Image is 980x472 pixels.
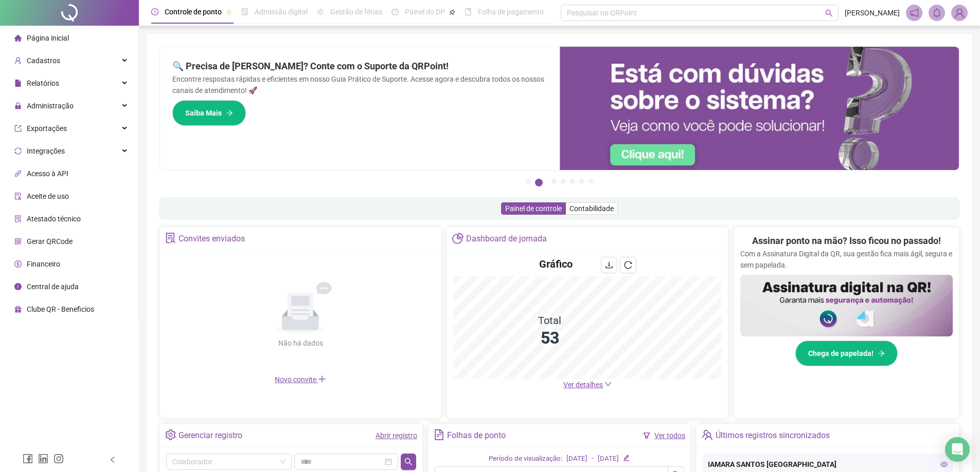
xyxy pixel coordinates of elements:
span: bell [932,8,941,17]
button: 6 [579,179,584,184]
span: eye [940,461,948,468]
img: banner%2F0cf4e1f0-cb71-40ef-aa93-44bd3d4ee559.png [560,47,959,170]
span: Painel do DP [405,8,445,16]
div: [DATE] [598,454,619,464]
span: dollar [14,260,22,268]
span: sync [14,147,22,155]
span: Clube QR - Beneficios [27,305,94,313]
span: linkedin [38,454,48,464]
p: Com a Assinatura Digital da QR, sua gestão fica mais ágil, segura e sem papelada. [740,248,953,271]
span: team [702,429,712,440]
span: book [465,8,472,15]
span: dashboard [391,8,399,15]
div: [DATE] [566,454,587,464]
span: Ver detalhes [563,381,603,389]
div: Folhas de ponto [447,427,506,444]
button: 4 [561,179,566,184]
div: Não há dados [253,337,348,349]
div: Últimos registros sincronizados [716,427,830,444]
span: Relatórios [27,79,59,87]
span: Saiba Mais [185,107,222,119]
h2: Assinar ponto na mão? Isso ficou no passado! [752,234,941,248]
h4: Gráfico [539,257,573,271]
button: 1 [526,179,531,184]
span: reload [624,261,632,269]
span: notification [910,8,919,17]
span: solution [165,233,176,243]
span: Integrações [27,147,65,155]
div: Período de visualização: [489,454,562,464]
span: download [605,261,613,269]
span: pushpin [449,9,455,15]
span: export [14,125,22,132]
button: 5 [570,179,575,184]
span: file-text [434,429,444,440]
span: arrow-right [226,109,233,117]
span: Aceite de uso [27,192,69,200]
div: Convites enviados [179,230,245,248]
span: Folha de pagamento [478,8,544,16]
span: Cadastros [27,56,60,65]
span: Administração [27,102,74,110]
span: file [14,80,22,87]
span: Chega de papelada! [808,348,874,359]
span: edit [623,455,630,461]
a: Abrir registro [376,431,417,440]
span: facebook [23,454,33,464]
span: arrow-right [878,350,885,357]
span: plus [318,375,326,383]
span: lock [14,102,22,109]
span: instagram [54,454,64,464]
button: 7 [589,179,594,184]
div: Gerenciar registro [179,427,242,444]
button: 2 [535,179,543,186]
span: Contabilidade [569,204,614,213]
span: Admissão digital [255,8,308,16]
button: Saiba Mais [172,100,246,126]
div: Open Intercom Messenger [945,437,970,462]
span: gift [14,306,22,313]
div: - [592,454,594,464]
span: Atestado técnico [27,215,81,223]
span: file-done [241,8,248,15]
span: Acesso à API [27,169,68,178]
a: Ver todos [654,431,685,440]
span: Página inicial [27,34,69,42]
span: search [825,9,833,17]
span: info-circle [14,283,22,290]
h2: 🔍 Precisa de [PERSON_NAME]? Conte com o Suporte da QRPoint! [172,59,547,73]
span: pushpin [226,9,232,15]
div: IAMARA SANTOS [GEOGRAPHIC_DATA] [708,459,948,470]
span: qrcode [14,238,22,245]
button: Chega de papelada! [795,341,898,366]
span: Gerar QRCode [27,237,73,246]
span: Financeiro [27,260,60,268]
span: setting [165,429,176,440]
span: filter [643,432,650,439]
span: Gestão de férias [330,8,382,16]
span: audit [14,193,22,200]
span: api [14,170,22,177]
button: 3 [551,179,557,184]
span: Novo convite [275,375,326,384]
span: pie-chart [452,233,463,243]
span: home [14,34,22,42]
span: sun [317,8,324,15]
span: search [404,458,413,466]
span: [PERSON_NAME] [845,7,900,18]
span: Exportações [27,124,67,133]
img: 69671 [952,5,967,21]
span: user-add [14,57,22,64]
div: Dashboard de jornada [466,230,547,248]
span: Central de ajuda [27,282,79,291]
span: Painel de controle [505,204,562,213]
span: left [109,456,116,463]
span: clock-circle [151,8,158,15]
span: solution [14,215,22,222]
a: Ver detalhes down [563,381,612,389]
span: down [604,381,612,388]
img: banner%2F02c71560-61a6-44d4-94b9-c8ab97240462.png [740,275,953,336]
p: Encontre respostas rápidas e eficientes em nosso Guia Prático de Suporte. Acesse agora e descubra... [172,73,547,96]
span: Controle de ponto [165,8,222,16]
